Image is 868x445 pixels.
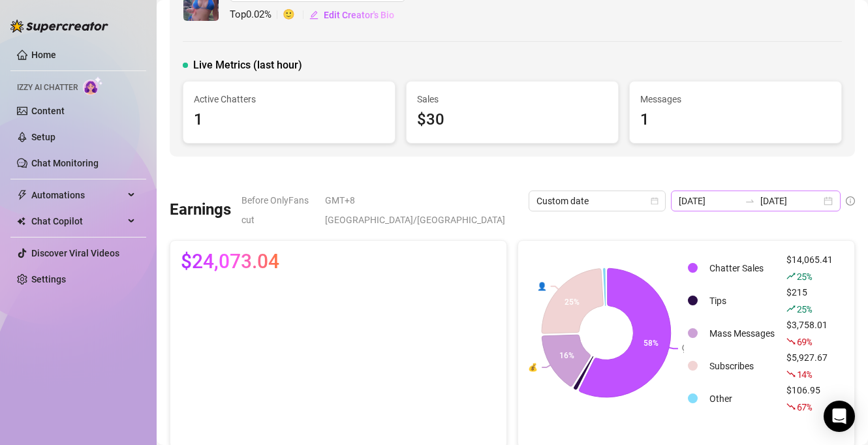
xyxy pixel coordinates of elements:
span: Chat Copilot [31,211,124,232]
td: Mass Messages [704,318,780,349]
div: $3,758.01 [786,318,833,349]
text: 💬 [682,343,692,353]
span: fall [786,337,796,346]
a: Settings [31,274,66,284]
h3: Earnings [170,200,231,221]
div: Open Intercom Messenger [824,401,855,432]
span: 25 % [797,270,812,283]
div: $14,065.41 [786,253,833,284]
a: Content [31,106,65,116]
span: 🙂 [283,7,309,23]
a: Home [31,50,56,60]
div: 1 [194,108,384,132]
span: info-circle [846,196,855,206]
td: Other [704,383,780,414]
div: $215 [786,285,833,316]
td: Subscribes [704,350,780,382]
div: $30 [417,108,608,132]
input: End date [760,194,821,208]
span: rise [786,304,796,313]
text: 💰 [528,362,538,372]
td: Tips [704,285,780,316]
span: Active Chatters [194,92,384,106]
span: Messages [640,92,831,106]
span: Automations [31,185,124,206]
span: fall [786,402,796,411]
span: 67 % [797,401,812,413]
span: Top 0.02 % [230,7,283,23]
span: 69 % [797,335,812,348]
span: to [745,196,755,206]
span: thunderbolt [17,190,27,200]
div: $5,927.67 [786,350,833,382]
a: Discover Viral Videos [31,248,119,258]
span: swap-right [745,196,755,206]
span: $24,073.04 [181,251,279,272]
td: Chatter Sales [704,253,780,284]
span: Izzy AI Chatter [17,82,78,94]
span: Custom date [536,191,658,211]
img: logo-BBDzfeDw.svg [10,20,108,33]
span: calendar [651,197,659,205]
div: $106.95 [786,383,833,414]
input: Start date [679,194,739,208]
span: Before OnlyFans cut [241,191,317,230]
span: fall [786,369,796,378]
span: GMT+8 [GEOGRAPHIC_DATA]/[GEOGRAPHIC_DATA] [325,191,521,230]
span: Edit Creator's Bio [324,10,394,20]
a: Chat Monitoring [31,158,99,168]
span: Live Metrics (last hour) [193,57,302,73]
img: Chat Copilot [17,217,25,226]
a: Setup [31,132,55,142]
span: edit [309,10,318,20]
span: rise [786,271,796,281]
span: 25 % [797,303,812,315]
span: Sales [417,92,608,106]
img: AI Chatter [83,76,103,95]
button: Edit Creator's Bio [309,5,395,25]
div: 1 [640,108,831,132]
text: 👤 [537,281,547,290]
span: 14 % [797,368,812,380]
